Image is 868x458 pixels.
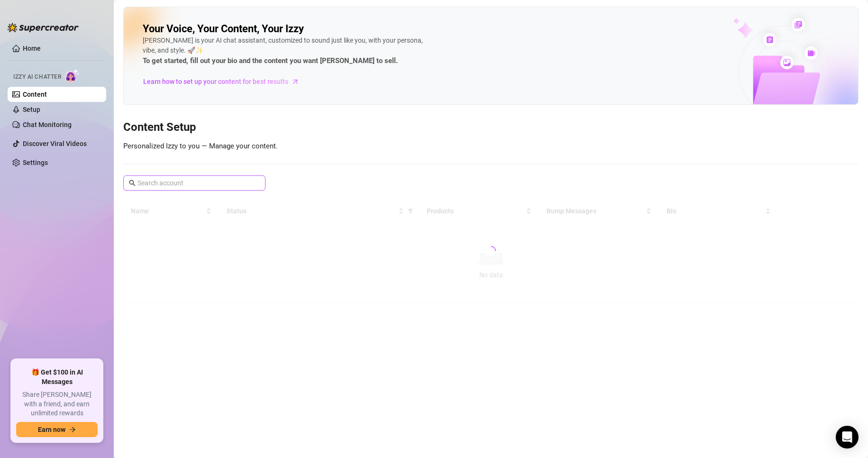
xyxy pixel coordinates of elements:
[16,368,98,386] span: 🎁 Get $100 in AI Messages
[836,426,859,449] div: Open Intercom Messenger
[143,76,288,87] span: Learn how to set up your content for best results
[23,140,87,147] a: Discover Viral Videos
[23,91,47,98] a: Content
[38,426,65,433] span: Earn now
[123,120,859,135] h3: Content Setup
[23,106,40,113] a: Setup
[711,8,858,104] img: ai-chatter-content-library-cLFOSyPT.png
[23,121,72,128] a: Chat Monitoring
[23,159,48,166] a: Settings
[13,73,61,82] span: Izzy AI Chatter
[291,77,300,86] span: arrow-right
[23,45,41,52] a: Home
[16,422,98,437] button: Earn nowarrow-right
[123,142,278,150] span: Personalized Izzy to you — Manage your content.
[486,246,495,256] span: loading
[143,36,427,67] div: [PERSON_NAME] is your AI chat assistant, customized to sound just like you, with your persona, vi...
[16,390,98,418] span: Share [PERSON_NAME] with a friend, and earn unlimited rewards
[143,56,398,65] strong: To get started, fill out your bio and the content you want [PERSON_NAME] to sell.
[137,178,252,188] input: Search account
[8,23,79,32] img: logo-BBDzfeDw.svg
[65,69,80,82] img: AI Chatter
[143,74,306,89] a: Learn how to set up your content for best results
[143,22,304,36] h2: Your Voice, Your Content, Your Izzy
[129,180,136,186] span: search
[69,426,76,433] span: arrow-right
